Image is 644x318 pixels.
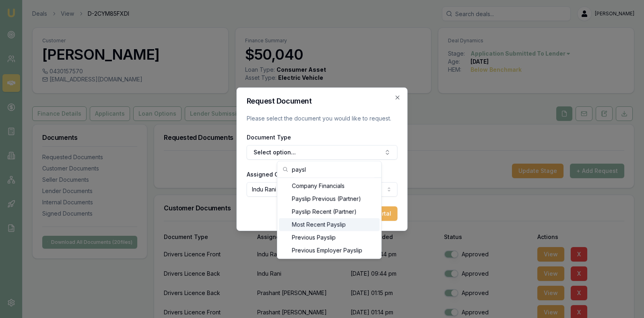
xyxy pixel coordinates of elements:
[279,179,380,192] div: Company Financials
[279,205,380,218] div: Payslip Recent (Partner)
[279,192,380,205] div: Payslip Previous (Partner)
[279,231,380,244] div: Previous Payslip
[292,161,376,177] input: Search...
[247,145,398,160] button: Select option...
[247,114,398,123] p: Please select the document you would like to request.
[279,244,380,257] div: Previous Employer Payslip
[279,218,380,231] div: Most Recent Payslip
[247,171,291,178] label: Assigned Client
[247,98,398,105] h2: Request Document
[247,134,291,141] label: Document Type
[277,178,381,258] div: Search...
